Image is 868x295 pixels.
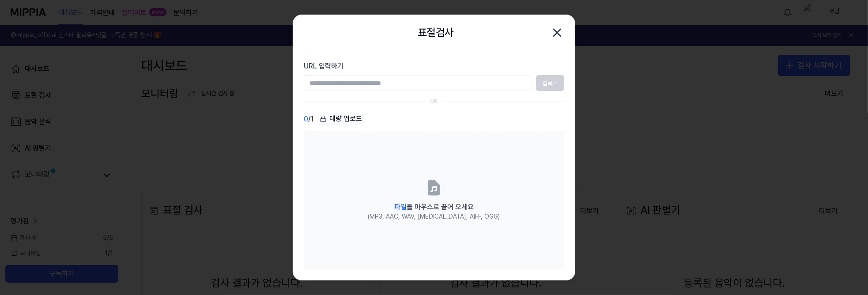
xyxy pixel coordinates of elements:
[304,113,313,125] div: / 1
[304,114,308,125] span: 0
[394,203,407,211] span: 파일
[368,212,500,221] div: (MP3, AAC, WAV, [MEDICAL_DATA], AIFF, OGG)
[304,61,564,72] label: URL 입력하기
[430,98,438,106] div: OR
[418,24,454,41] h2: 표절검사
[317,113,365,125] div: 대량 업로드
[394,203,474,211] span: 을 마우스로 끌어 오세요
[317,113,365,125] button: 대량 업로드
